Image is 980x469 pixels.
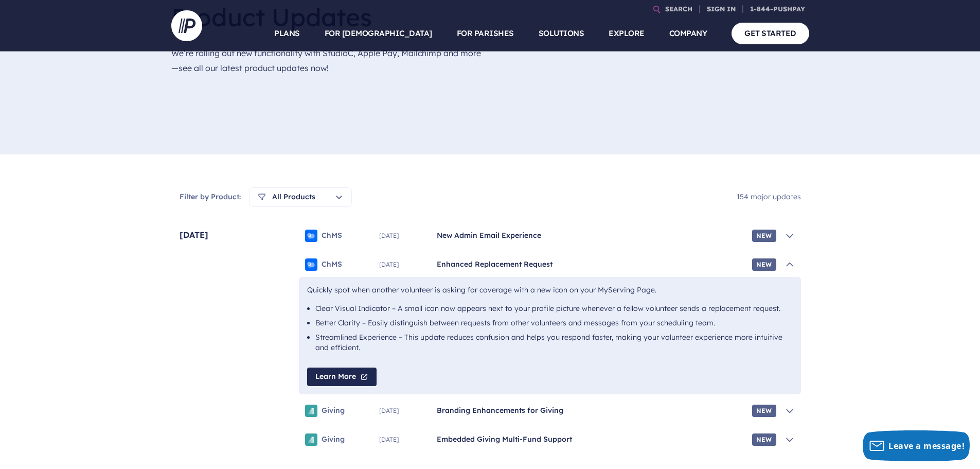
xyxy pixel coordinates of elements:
[379,233,429,239] span: [DATE]
[322,231,342,241] span: ChMS
[315,333,785,353] li: Streamlined Experience – This update reduces confusion and helps you respond faster, making your ...
[322,435,345,445] span: Giving
[437,406,748,416] span: Branding Enhancements for Giving
[315,318,785,328] li: Better Clarity – Easily distinguish between requests from other volunteers and messages from your...
[322,406,345,416] span: Giving
[180,223,282,452] span: [DATE]
[752,405,776,417] span: New
[457,15,514,51] a: FOR PARISHES
[379,262,429,268] span: [DATE]
[379,437,429,443] span: [DATE]
[752,433,776,446] span: New
[307,368,377,386] a: Learn More
[437,435,748,445] span: Embedded Giving Multi-Fund Support
[171,46,482,76] p: We’re rolling out new functionality with StudioC, Apple Pay, Mailchimp and more—see all our lates...
[888,440,965,451] span: Leave a message!
[609,15,645,51] a: EXPLORE
[863,430,970,461] button: Leave a message!
[437,259,748,270] span: Enhanced Replacement Request
[274,15,300,51] a: PLANS
[249,187,352,207] button: All Products
[737,192,801,201] span: 154 major updates
[752,258,776,271] span: New
[669,15,707,51] a: COMPANY
[325,15,432,51] a: FOR [DEMOGRAPHIC_DATA]
[437,231,748,241] span: New Admin Email Experience
[307,285,793,296] p: Quickly spot when another volunteer is asking for coverage with a new icon on your MyServing Page.
[315,304,785,314] li: Clear Visual Indicator – A small icon now appears next to your profile picture whenever a fellow ...
[379,408,429,414] span: [DATE]
[322,259,342,270] span: ChMS
[732,23,809,44] a: GET STARTED
[180,192,241,202] span: Filter by Product:
[752,230,776,242] span: New
[539,15,584,51] a: SOLUTIONS
[258,192,315,202] span: All Products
